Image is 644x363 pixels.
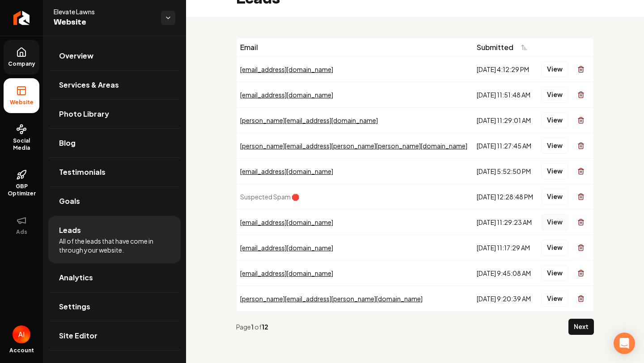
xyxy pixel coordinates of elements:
[48,42,181,70] a: Overview
[6,99,37,106] span: Website
[59,330,97,341] span: Site Editor
[48,129,181,157] a: Blog
[541,87,568,103] button: View
[541,265,568,281] button: View
[477,90,534,99] div: [DATE] 11:51:48 AM
[48,187,181,215] a: Goals
[59,109,109,119] span: Photo Library
[477,141,534,150] div: [DATE] 11:27:45 AM
[13,11,30,25] img: Rebolt Logo
[48,158,181,186] a: Testimonials
[240,218,470,227] div: [EMAIL_ADDRESS][DOMAIN_NAME]
[4,137,39,152] span: Social Media
[54,7,154,16] span: Elevate Lawns
[54,16,154,29] span: Website
[240,193,299,201] span: Suspected Spam 🛑
[59,225,81,236] span: Leads
[59,167,106,177] span: Testimonials
[254,323,262,331] span: of
[4,183,39,197] span: GBP Optimizer
[240,65,470,74] div: [EMAIL_ADDRESS][DOMAIN_NAME]
[477,218,534,227] div: [DATE] 11:29:23 AM
[4,60,39,68] span: Company
[541,61,568,77] button: View
[541,163,568,179] button: View
[48,100,181,128] a: Photo Library
[59,138,76,148] span: Blog
[240,141,470,150] div: [PERSON_NAME][EMAIL_ADDRESS][PERSON_NAME][PERSON_NAME][DOMAIN_NAME]
[240,90,470,99] div: [EMAIL_ADDRESS][DOMAIN_NAME]
[477,116,534,125] div: [DATE] 11:29:01 AM
[48,321,181,350] a: Site Editor
[240,269,470,278] div: [EMAIL_ADDRESS][DOMAIN_NAME]
[13,325,30,343] img: Abdi Ismael
[240,294,470,303] div: [PERSON_NAME][EMAIL_ADDRESS][PERSON_NAME][DOMAIN_NAME]
[4,208,39,243] button: Ads
[59,51,93,61] span: Overview
[4,40,39,75] a: Company
[477,269,534,278] div: [DATE] 9:45:08 AM
[48,292,181,321] a: Settings
[240,116,470,125] div: [PERSON_NAME][EMAIL_ADDRESS][DOMAIN_NAME]
[236,323,251,331] span: Page
[477,39,533,55] button: Submitted
[262,323,268,331] strong: 12
[568,319,594,335] button: Next
[13,228,31,236] span: Ads
[59,301,90,312] span: Settings
[477,167,534,176] div: [DATE] 5:52:50 PM
[59,196,80,207] span: Goals
[541,240,568,256] button: View
[477,243,534,252] div: [DATE] 11:17:29 AM
[13,325,30,343] button: Open user button
[48,263,181,292] a: Analytics
[614,333,635,354] div: Open Intercom Messenger
[477,42,513,53] span: Submitted
[59,80,119,90] span: Services & Areas
[541,214,568,230] button: View
[240,42,470,53] div: Email
[541,291,568,307] button: View
[541,112,568,128] button: View
[541,189,568,205] button: View
[240,243,470,252] div: [EMAIL_ADDRESS][DOMAIN_NAME]
[9,347,34,354] span: Account
[477,192,534,201] div: [DATE] 12:28:48 PM
[59,236,170,254] span: All of the leads that have come in through your website.
[59,272,93,283] span: Analytics
[251,323,254,331] strong: 1
[4,117,39,159] a: Social Media
[4,162,39,204] a: GBP Optimizer
[477,294,534,303] div: [DATE] 9:20:39 AM
[240,167,470,176] div: [EMAIL_ADDRESS][DOMAIN_NAME]
[48,71,181,99] a: Services & Areas
[477,65,534,74] div: [DATE] 4:12:29 PM
[541,138,568,154] button: View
